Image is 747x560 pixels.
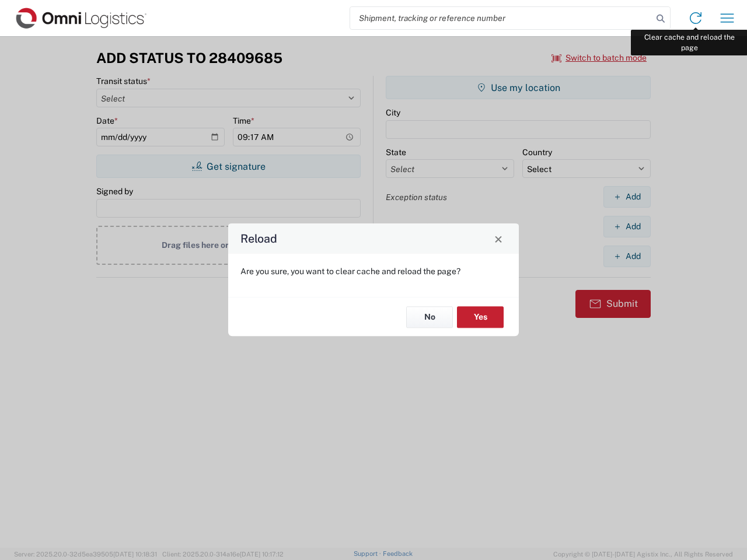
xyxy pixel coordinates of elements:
button: Close [490,230,507,247]
p: Are you sure, you want to clear cache and reload the page? [240,266,507,276]
input: Shipment, tracking or reference number [350,7,652,29]
h4: Reload [240,230,277,247]
button: No [406,306,453,328]
button: Yes [457,306,504,328]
